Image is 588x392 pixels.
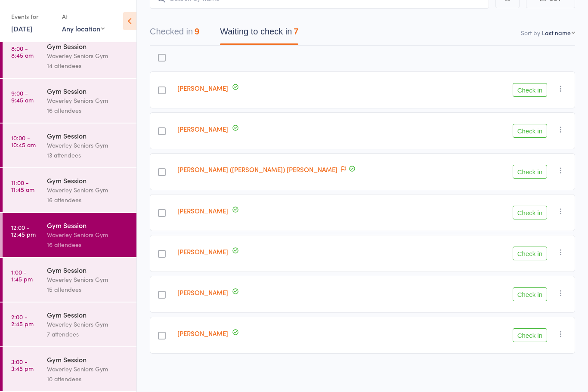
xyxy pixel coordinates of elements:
button: Check in [513,124,547,138]
button: Check in [513,247,547,260]
a: 1:00 -1:45 pmGym SessionWaverley Seniors Gym15 attendees [3,258,136,302]
div: Waverley Seniors Gym [47,140,129,150]
div: Waverley Seniors Gym [47,96,129,105]
time: 3:00 - 3:45 pm [11,358,34,372]
div: Gym Session [47,355,129,364]
div: Waverley Seniors Gym [47,51,129,61]
button: Check in [513,206,547,219]
a: [PERSON_NAME] [177,206,228,215]
div: 15 attendees [47,284,129,294]
a: 3:00 -3:45 pmGym SessionWaverley Seniors Gym10 attendees [3,347,136,391]
div: Last name [542,28,571,37]
time: 11:00 - 11:45 am [11,179,34,193]
button: Check in [513,328,547,342]
div: Gym Session [47,265,129,275]
div: Waverley Seniors Gym [47,230,129,240]
div: 16 attendees [47,195,129,205]
a: [PERSON_NAME] [177,124,228,133]
button: Check in [513,83,547,97]
a: [PERSON_NAME] ([PERSON_NAME]) [PERSON_NAME] [177,165,337,174]
div: At [62,9,105,24]
a: [PERSON_NAME] [177,329,228,338]
time: 9:00 - 9:45 am [11,90,34,103]
div: Waverley Seniors Gym [47,275,129,284]
div: Any location [62,24,105,33]
a: 9:00 -9:45 amGym SessionWaverley Seniors Gym16 attendees [3,79,136,123]
div: Waverley Seniors Gym [47,364,129,374]
a: 8:00 -8:45 amGym SessionWaverley Seniors Gym14 attendees [3,34,136,78]
div: Gym Session [47,86,129,96]
div: 14 attendees [47,61,129,71]
a: 11:00 -11:45 amGym SessionWaverley Seniors Gym16 attendees [3,168,136,212]
div: Gym Session [47,176,129,185]
div: Events for [11,9,53,24]
a: [PERSON_NAME] [177,83,228,93]
time: 12:00 - 12:45 pm [11,224,36,238]
div: Gym Session [47,41,129,51]
time: 1:00 - 1:45 pm [11,269,33,282]
a: 2:00 -2:45 pmGym SessionWaverley Seniors Gym7 attendees [3,302,136,346]
div: Gym Session [47,131,129,140]
a: 12:00 -12:45 pmGym SessionWaverley Seniors Gym16 attendees [3,213,136,257]
div: 16 attendees [47,240,129,250]
div: 9 [195,27,199,36]
a: [PERSON_NAME] [177,247,228,256]
div: 7 [294,27,298,36]
button: Check in [513,165,547,179]
div: 7 attendees [47,329,129,339]
div: Waverley Seniors Gym [47,185,129,195]
a: [DATE] [11,24,32,33]
time: 8:00 - 8:45 am [11,45,34,59]
div: 10 attendees [47,374,129,384]
button: Waiting to check in7 [220,22,298,45]
div: 13 attendees [47,150,129,160]
a: [PERSON_NAME] [177,288,228,297]
button: Check in [513,287,547,301]
a: 10:00 -10:45 amGym SessionWaverley Seniors Gym13 attendees [3,123,136,167]
time: 10:00 - 10:45 am [11,134,36,148]
button: Checked in9 [150,22,199,45]
label: Sort by [521,28,540,37]
div: Gym Session [47,310,129,319]
time: 2:00 - 2:45 pm [11,313,34,327]
div: Waverley Seniors Gym [47,319,129,329]
div: 16 attendees [47,105,129,115]
div: Gym Session [47,220,129,230]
